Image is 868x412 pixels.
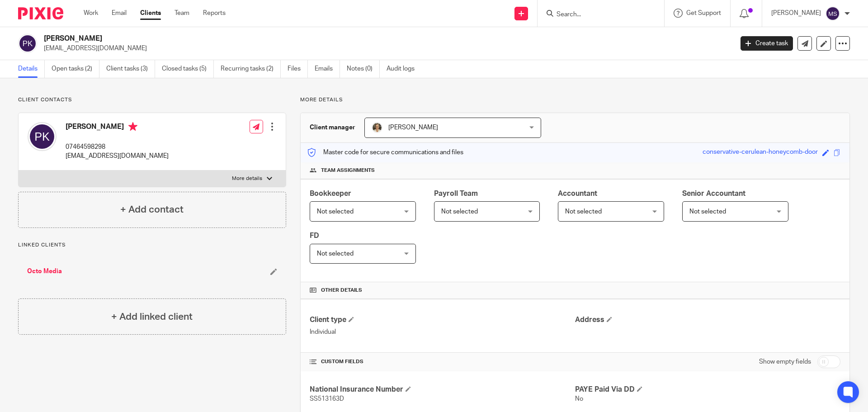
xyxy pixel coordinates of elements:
[300,96,850,104] p: More details
[556,11,637,19] input: Search
[175,9,189,18] a: Team
[44,34,590,43] h2: [PERSON_NAME]
[315,60,340,78] a: Emails
[307,148,463,157] p: Master code for secure communications and files
[388,124,438,131] span: [PERSON_NAME]
[575,315,840,325] h4: Address
[106,60,155,78] a: Client tasks (3)
[575,385,840,394] h4: PAYE Paid Via DD
[317,208,354,215] span: Not selected
[372,122,382,133] img: Pete%20with%20glasses.jpg
[52,60,99,78] a: Open tasks (2)
[741,36,793,51] a: Create task
[317,251,354,257] span: Not selected
[575,396,583,402] span: No
[759,357,811,366] label: Show empty fields
[221,60,281,78] a: Recurring tasks (2)
[310,123,355,132] h3: Client manager
[27,267,62,276] a: Octo Media
[84,9,98,18] a: Work
[434,190,478,197] span: Payroll Team
[66,122,169,133] h4: [PERSON_NAME]
[140,9,161,18] a: Clients
[310,385,575,394] h4: National Insurance Number
[18,60,45,78] a: Details
[310,358,575,365] h4: CUSTOM FIELDS
[686,10,721,16] span: Get Support
[128,122,137,131] i: Primary
[703,147,818,158] div: conservative-cerulean-honeycomb-door
[28,122,57,151] img: svg%3E
[689,208,726,215] span: Not selected
[18,34,37,53] img: svg%3E
[120,203,184,217] h4: + Add contact
[310,327,575,336] p: Individual
[111,310,193,324] h4: + Add linked client
[112,9,127,18] a: Email
[387,60,421,78] a: Audit logs
[321,287,362,294] span: Other details
[565,208,602,215] span: Not selected
[558,190,597,197] span: Accountant
[66,142,169,152] p: 07464598298
[310,315,575,325] h4: Client type
[66,152,169,161] p: [EMAIL_ADDRESS][DOMAIN_NAME]
[310,232,319,239] span: FD
[203,9,226,18] a: Reports
[682,190,745,197] span: Senior Accountant
[18,96,286,104] p: Client contacts
[347,60,380,78] a: Notes (0)
[826,6,840,21] img: svg%3E
[310,396,344,402] span: SS513163D
[771,9,821,18] p: [PERSON_NAME]
[288,60,308,78] a: Files
[321,167,375,174] span: Team assignments
[44,44,727,53] p: [EMAIL_ADDRESS][DOMAIN_NAME]
[232,175,262,182] p: More details
[18,242,286,249] p: Linked clients
[18,7,63,19] img: Pixie
[441,208,478,215] span: Not selected
[310,190,351,197] span: Bookkeeper
[162,60,214,78] a: Closed tasks (5)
